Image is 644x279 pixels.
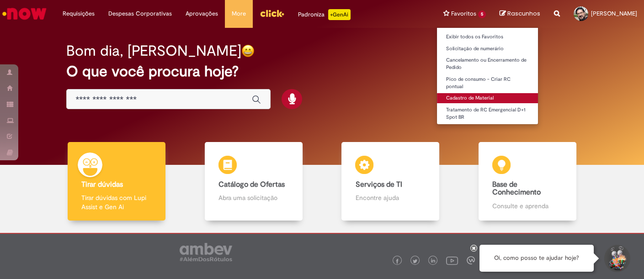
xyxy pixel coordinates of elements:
p: Encontre ajuda [355,193,426,202]
a: Cancelamento ou Encerramento de Pedido [437,55,538,72]
img: logo_footer_twitter.png [413,259,417,263]
img: logo_footer_linkedin.png [431,258,436,264]
b: Base de Conhecimento [492,180,541,197]
span: [PERSON_NAME] [591,10,637,17]
div: Padroniza [298,9,351,20]
p: Abra uma solicitação [218,193,289,202]
h2: Bom dia, [PERSON_NAME] [66,43,241,59]
img: logo_footer_ambev_rotulo_gray.png [180,243,232,261]
span: More [232,9,246,18]
span: 5 [478,11,486,18]
img: happy-face.png [241,44,255,58]
h2: O que você procura hoje? [66,63,578,79]
a: Exibir todos os Favoritos [437,32,538,42]
a: Solicitação de numerário [437,44,538,54]
p: +GenAi [328,9,351,20]
a: Serviços de TI Encontre ajuda [322,142,459,221]
span: Requisições [63,9,95,18]
button: Iniciar Conversa de Suporte [603,245,630,272]
a: Base de Conhecimento Consulte e aprenda [459,142,596,221]
p: Consulte e aprenda [492,201,563,211]
span: Aprovações [186,9,218,18]
img: logo_footer_youtube.png [446,254,458,266]
a: Pico de consumo - Criar RC pontual [437,74,538,91]
a: Catálogo de Ofertas Abra uma solicitação [185,142,322,221]
span: Favoritos [451,9,476,18]
img: logo_footer_facebook.png [395,259,399,263]
a: Rascunhos [500,10,540,18]
b: Tirar dúvidas [81,180,123,189]
a: Tratamento de RC Emergencial D+1 Spot BR [437,105,538,122]
b: Catálogo de Ofertas [218,180,285,189]
ul: Favoritos [436,27,538,125]
span: Despesas Corporativas [108,9,172,18]
a: Tirar dúvidas Tirar dúvidas com Lupi Assist e Gen Ai [48,142,185,221]
span: Rascunhos [507,9,540,18]
a: Cadastro de Material [437,93,538,103]
img: click_logo_yellow_360x200.png [260,6,284,20]
img: ServiceNow [1,5,48,23]
div: Oi, como posso te ajudar hoje? [479,245,594,272]
b: Serviços de TI [355,180,402,189]
p: Tirar dúvidas com Lupi Assist e Gen Ai [81,193,152,211]
img: logo_footer_workplace.png [467,256,475,264]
